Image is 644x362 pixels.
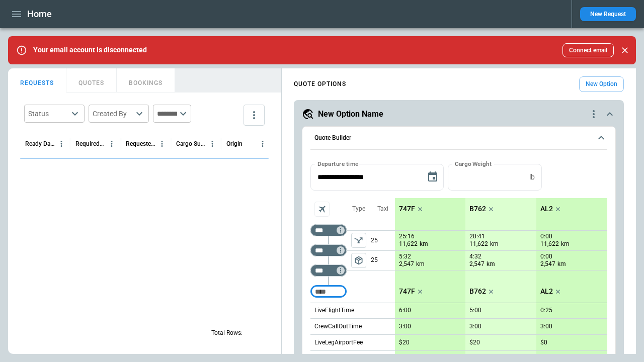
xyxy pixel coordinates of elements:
p: km [557,260,566,268]
div: Origin [226,140,243,147]
div: Too short [310,264,347,277]
p: 3:00 [540,323,552,330]
p: 25 [371,231,395,250]
div: dismiss [618,39,632,61]
div: Too short [310,244,347,256]
div: Too short [310,286,347,298]
button: Choose date, selected date is Sep 9, 2025 [423,167,443,187]
p: $20 [399,339,410,346]
p: 11,622 [399,240,418,248]
p: AL2 [540,287,553,296]
button: REQUESTS [8,68,66,93]
button: QUOTES [66,68,117,93]
p: 5:32 [399,253,411,260]
p: LiveFlightTime [314,306,354,315]
div: Too short [310,224,347,236]
button: New Request [580,7,636,21]
p: 0:00 [540,253,552,260]
p: 0:25 [540,307,552,314]
button: left aligned [351,233,366,248]
p: 5:00 [469,307,481,314]
p: km [420,240,428,248]
span: Type of sector [351,233,366,248]
button: more [244,105,265,126]
button: Cargo Summary column menu [206,137,219,150]
div: Created By [93,109,133,119]
span: package_2 [354,255,364,265]
label: Departure time [317,159,359,168]
button: Quote Builder [310,127,607,150]
h4: QUOTE OPTIONS [294,82,346,86]
button: New Option [579,76,624,92]
div: Status [28,109,68,119]
h1: Home [27,8,52,20]
p: km [487,260,495,268]
span: Type of sector [351,253,366,268]
p: 25:16 [399,233,415,240]
p: 25 [371,251,395,270]
button: BOOKINGS [117,68,175,93]
button: Connect email [562,43,614,57]
p: km [561,240,570,248]
span: Aircraft selection [314,202,330,217]
div: quote-option-actions [588,108,600,120]
h6: Quote Builder [314,135,351,141]
p: 747F [399,205,415,213]
p: Total Rows: [211,329,243,337]
p: Type [352,205,365,213]
p: 2,547 [540,260,555,268]
button: Requested Route column menu [155,137,169,150]
div: Ready Date & Time (UTC) [25,140,55,147]
label: Cargo Weight [455,159,492,168]
p: 6:00 [399,307,411,314]
p: $0 [540,339,547,346]
button: Ready Date & Time (UTC) column menu [55,137,68,150]
p: 11,622 [469,240,488,248]
button: Origin column menu [256,137,269,150]
div: Requested Route [126,140,155,147]
p: 0:00 [540,233,552,240]
p: Your email account is disconnected [33,46,147,54]
p: 11,622 [540,240,559,248]
p: AL2 [540,205,553,213]
p: 20:41 [469,233,485,240]
p: 747F [399,287,415,296]
p: lb [529,173,535,182]
button: left aligned [351,253,366,268]
p: B762 [469,205,486,213]
h5: New Option Name [318,109,383,120]
p: B762 [469,287,486,296]
p: 4:32 [469,253,481,260]
div: Cargo Summary [176,140,206,147]
p: 3:00 [399,323,411,330]
p: Taxi [377,205,388,213]
p: 2,547 [399,260,414,268]
p: km [490,240,499,248]
p: km [416,260,425,268]
p: 3:00 [469,323,481,330]
button: New Option Namequote-option-actions [302,108,616,120]
button: Close [618,43,632,57]
div: Required Date & Time (UTC) [75,140,105,147]
p: 2,547 [469,260,485,268]
p: $20 [469,339,480,346]
p: LiveLegAirportFee [314,338,363,347]
button: Required Date & Time (UTC) column menu [105,137,118,150]
p: CrewCallOutTime [314,322,362,331]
